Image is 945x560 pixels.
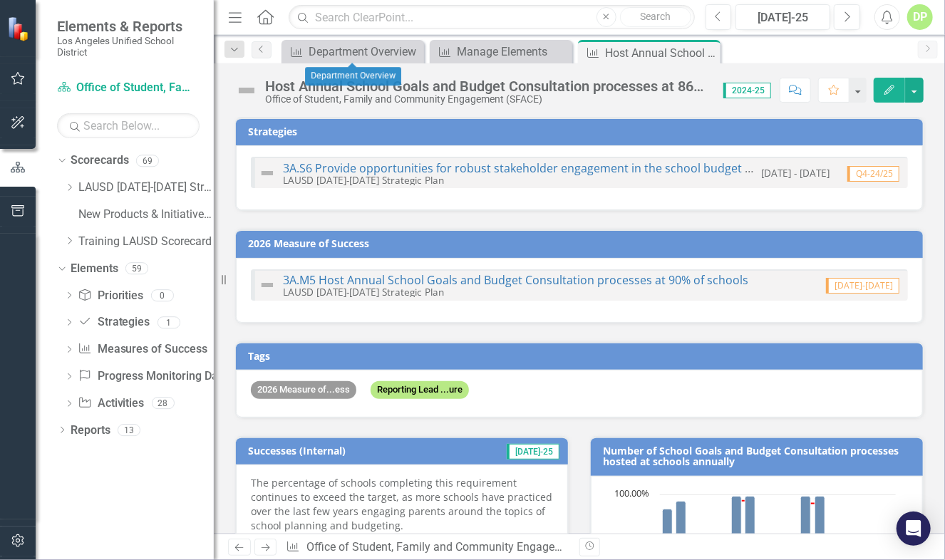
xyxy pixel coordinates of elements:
div: 59 [125,262,148,274]
h3: Number of School Goals and Budget Consultation processes hosted at schools annually [603,445,916,467]
div: Office of Student, Family and Community Engagement (SFACE) [265,94,709,105]
input: Search ClearPoint... [289,5,694,30]
a: Strategies [78,314,150,331]
img: Not Defined [235,79,258,102]
div: 1 [157,316,180,328]
small: Los Angeles Unified School District [57,35,200,58]
div: Manage Elements [457,43,569,61]
span: [DATE]-25 [507,444,559,460]
div: 0 [151,289,174,301]
h3: Strategies [248,126,916,137]
a: Elements [71,261,118,277]
span: 2026 Measure of...ess [251,381,356,399]
a: Priorities [78,288,143,304]
input: Search Below... [57,113,200,138]
a: Training LAUSD Scorecard [78,234,214,250]
text: 50.00% [619,532,649,544]
div: » » [286,539,569,556]
a: Measures of Success [78,341,207,358]
a: Manage Elements [433,43,569,61]
span: Reporting Lead ...ure [371,381,469,399]
div: Host Annual School Goals and Budget Consultation processes at 86% of schools (from 84% in 2021-22) [265,78,709,94]
span: Elements & Reports [57,18,200,35]
div: 28 [152,398,175,410]
small: [DATE] - [DATE] [761,166,830,180]
img: Not Defined [259,165,276,182]
span: Search [640,11,671,22]
img: ClearPoint Strategy [7,16,32,41]
div: Host Annual School Goals and Budget Consultation processes at 86% of schools (from 84% in 2021-22) [605,44,717,62]
span: Q4-24/25 [847,166,899,182]
text: 100.00% [614,487,649,499]
div: [DATE]-25 [740,9,825,26]
a: Reports [71,422,110,439]
span: 2024-25 [723,83,771,98]
span: [DATE]-[DATE] [826,278,899,294]
a: Department Overview [285,43,420,61]
small: LAUSD [DATE]-[DATE] Strategic Plan [283,173,444,187]
a: 3A.M5 Host Annual School Goals and Budget Consultation processes at 90% of schools [283,272,748,288]
h3: Successes (Internal) [248,445,449,456]
h3: 2026 Measure of Success [248,238,916,249]
button: DP [907,4,933,30]
a: Office of Student, Family and Community Engagement (SFACE) [57,80,200,96]
h3: Tags [248,351,916,361]
div: Department Overview [309,43,420,61]
div: Department Overview [305,68,401,86]
p: The percentage of schools completing this requirement continues to exceed the target, as more sch... [251,476,553,533]
a: Office of Student, Family and Community Engagement (SFACE) [306,540,624,554]
img: Not Defined [259,276,276,294]
a: Activities [78,395,144,412]
div: Open Intercom Messenger [897,512,931,546]
a: 3A.S6 Provide opportunities for robust stakeholder engagement in the school budget development pr... [283,160,862,176]
button: [DATE]-25 [735,4,830,30]
a: New Products & Initiatives 2024-25 [78,207,214,223]
div: 69 [136,155,159,167]
a: Progress Monitoring Data [78,368,228,385]
button: Search [620,7,691,27]
small: LAUSD [DATE]-[DATE] Strategic Plan [283,285,444,299]
a: LAUSD [DATE]-[DATE] Strategic Plan [78,180,214,196]
div: 13 [118,424,140,436]
a: Scorecards [71,152,129,169]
